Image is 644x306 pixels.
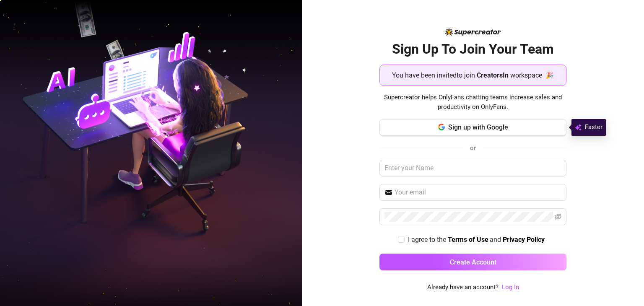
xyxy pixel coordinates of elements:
[379,41,566,58] h2: Sign Up To Join Your Team
[502,283,519,293] a: Log In
[585,122,602,132] span: Faster
[490,236,503,244] span: and
[502,283,519,291] a: Log In
[470,144,476,152] span: or
[448,236,488,244] a: Terms of Use
[448,123,508,131] span: Sign up with Google
[450,258,496,266] span: Create Account
[379,119,566,136] button: Sign up with Google
[448,236,488,244] strong: Terms of Use
[503,236,545,244] a: Privacy Policy
[503,236,545,244] strong: Privacy Policy
[379,160,566,176] input: Enter your Name
[392,70,475,80] span: You have been invited to join
[379,93,566,112] span: Supercreator helps OnlyFans chatting teams increase sales and productivity on OnlyFans.
[408,236,448,244] span: I agree to the
[379,254,566,270] button: Create Account
[427,283,499,293] span: Already have an account?
[445,28,501,36] img: logo-BBDzfeDw.svg
[477,71,509,79] strong: CreatorsIn
[555,213,561,220] span: eye-invisible
[575,122,582,132] img: svg%3e
[395,187,561,197] input: Your email
[510,70,554,80] span: workspace 🎉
